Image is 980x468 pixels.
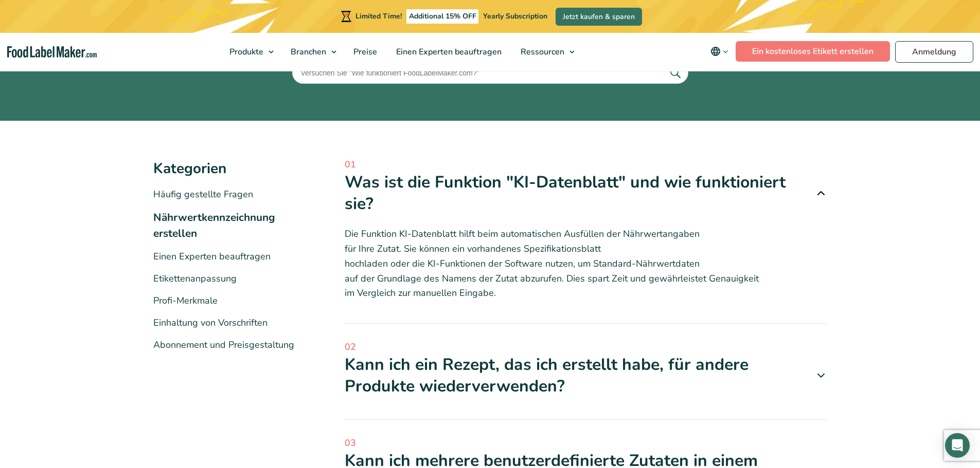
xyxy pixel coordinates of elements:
[511,33,580,71] a: Ressourcen
[281,33,342,71] a: Branchen
[288,46,327,58] span: Branchen
[518,46,565,58] span: Ressourcen
[350,46,378,58] span: Preise
[736,41,890,62] a: Ein kostenloses Etikett erstellen
[945,433,970,458] div: Open Intercom Messenger
[153,316,268,329] a: Einhaltung von Vorschriften
[345,227,827,301] p: Die Funktion KI-Datenblatt hilft beim automatischen Ausfüllen der Nährwertangaben für Ihre Zutat....
[345,340,827,354] span: 02
[153,188,253,200] a: Häufig gestellte Fragen
[153,158,314,179] h3: Kategorien
[387,33,509,71] a: Einen Experten beauftragen
[345,436,827,450] span: 03
[153,250,271,263] a: Einen Experten beauftragen
[483,11,547,21] span: Yearly Subscription
[345,158,827,214] a: 01 Was ist die Funktion "KI-Datenblatt" und wie funktioniert sie?
[345,158,827,172] span: 01
[345,172,827,214] div: Was ist die Funktion "KI-Datenblatt" und wie funktioniert sie?
[556,8,642,26] a: Jetzt kaufen & sparen
[226,46,264,58] span: Produkte
[355,11,402,21] span: Limited Time!
[406,9,479,24] span: Additional 15% OFF
[153,210,314,241] li: Nährwertkennzeichnung erstellen
[292,62,688,84] input: Versuchen Sie "Wie funktioniert FoodLabelMaker.com?"
[220,33,279,71] a: Produkte
[153,272,237,285] a: Etikettenanpassung
[393,46,503,58] span: Einen Experten beauftragen
[153,294,218,307] a: Profi-Merkmale
[344,33,384,71] a: Preise
[895,41,973,63] a: Anmeldung
[345,354,827,397] div: Kann ich ein Rezept, das ich erstellt habe, für andere Produkte wiederverwenden?
[153,339,294,351] a: Abonnement und Preisgestaltung
[345,340,827,397] a: 02 Kann ich ein Rezept, das ich erstellt habe, für andere Produkte wiederverwenden?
